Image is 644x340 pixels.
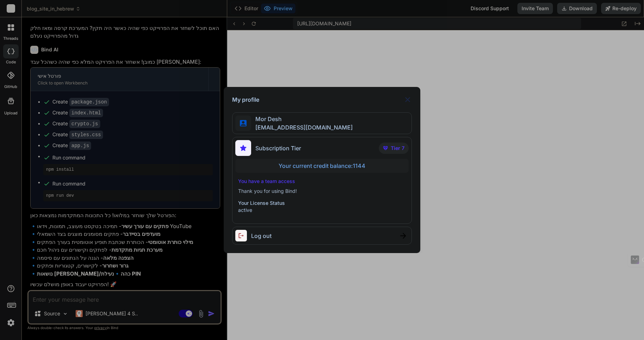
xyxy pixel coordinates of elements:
p: active [238,207,406,214]
span: Tier 7 [391,145,404,152]
p: Thank you for using Bind! [238,188,406,195]
img: close [403,95,412,104]
img: logout [235,230,251,241]
img: premium [383,146,388,150]
span: Log out [251,232,272,240]
div: Your current credit balance: 1144 [235,159,409,173]
img: subscription [235,140,251,156]
span: Subscription Tier [255,144,301,152]
h1: My profile [232,95,259,104]
img: profile [240,120,247,127]
p: You have a team access [238,178,406,185]
img: close [400,233,406,239]
span: Mor Desh [251,115,353,123]
span: [EMAIL_ADDRESS][DOMAIN_NAME] [251,123,353,132]
p: Your License Status [238,200,406,207]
